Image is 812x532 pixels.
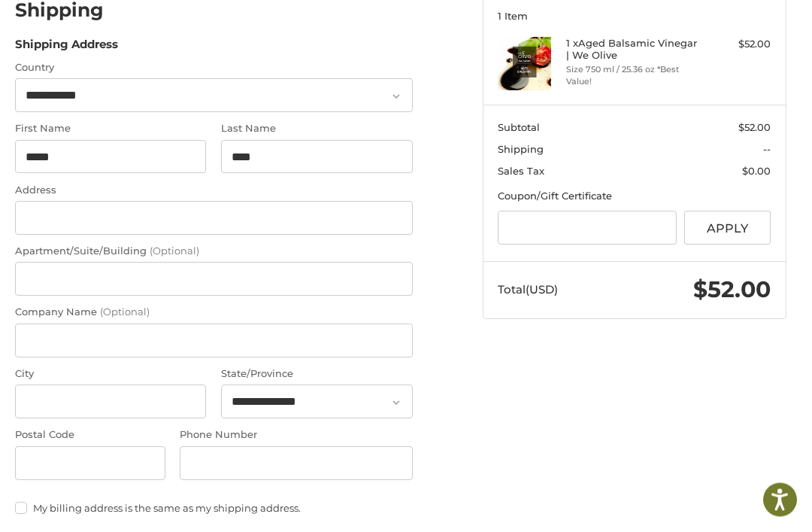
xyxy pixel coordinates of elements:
label: First Name [15,122,207,137]
label: Postal Code [15,428,165,443]
label: State/Province [221,367,413,382]
span: -- [763,144,771,156]
span: $52.00 [738,122,771,134]
span: Sales Tax [498,166,544,178]
small: (Optional) [100,306,150,318]
label: Company Name [15,306,413,321]
label: City [15,367,207,382]
span: Subtotal [498,122,540,134]
small: (Optional) [150,245,199,257]
p: We're away right now. Please check back later! [21,23,170,35]
label: Last Name [221,122,413,137]
label: Apartment/Suite/Building [15,245,413,260]
span: Shipping [498,144,544,156]
label: Address [15,184,413,199]
button: Apply [684,211,771,245]
div: $52.00 [702,38,771,53]
label: My billing address is the same as my shipping address. [15,503,413,515]
legend: Shipping Address [15,37,118,61]
input: Gift Certificate or Coupon Code [498,211,677,245]
div: Coupon/Gift Certificate [498,190,771,205]
h4: 1 x Aged Balsamic Vinegar | We Olive [566,38,699,62]
span: $0.00 [742,166,771,178]
span: Total (USD) [498,283,558,297]
iframe: Google Customer Reviews [688,491,812,532]
li: Size 750 ml / 25.36 oz *Best Value! [566,64,699,89]
h3: 1 Item [498,11,771,23]
label: Phone Number [180,428,413,443]
label: Country [15,61,413,76]
button: Open LiveChat chat widget [173,20,191,38]
span: $52.00 [693,276,771,304]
